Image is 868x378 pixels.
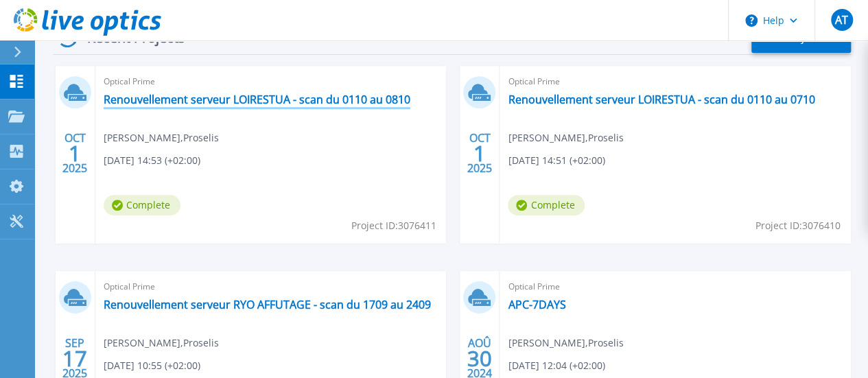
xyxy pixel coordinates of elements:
span: [DATE] 12:04 (+02:00) [508,358,605,373]
span: Complete [104,195,180,215]
span: [DATE] 10:55 (+02:00) [104,358,200,373]
a: Renouvellement serveur LOIRESTUA - scan du 0110 au 0810 [104,93,410,106]
a: Renouvellement serveur LOIRESTUA - scan du 0110 au 0710 [508,93,814,106]
span: Project ID: 3076411 [351,218,436,233]
span: [DATE] 14:53 (+02:00) [104,153,200,168]
span: [PERSON_NAME] , Proselis [104,130,219,145]
a: APC-7DAYS [508,298,565,311]
span: 30 [467,353,492,364]
span: [PERSON_NAME] , Proselis [508,335,623,351]
span: Project ID: 3076410 [755,218,841,233]
span: [DATE] 14:51 (+02:00) [508,153,605,168]
span: Optical Prime [508,279,843,294]
span: Optical Prime [104,74,438,89]
span: [PERSON_NAME] , Proselis [104,335,219,351]
span: 17 [62,353,87,364]
span: [PERSON_NAME] , Proselis [508,130,623,145]
span: 1 [473,147,486,159]
a: Renouvellement serveur RYO AFFUTAGE - scan du 1709 au 2409 [104,298,431,311]
div: OCT 2025 [62,128,88,178]
span: AT [835,14,848,25]
span: Complete [508,195,585,215]
span: Optical Prime [104,279,438,294]
div: OCT 2025 [467,128,493,178]
span: 1 [69,147,81,159]
span: Optical Prime [508,74,843,89]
